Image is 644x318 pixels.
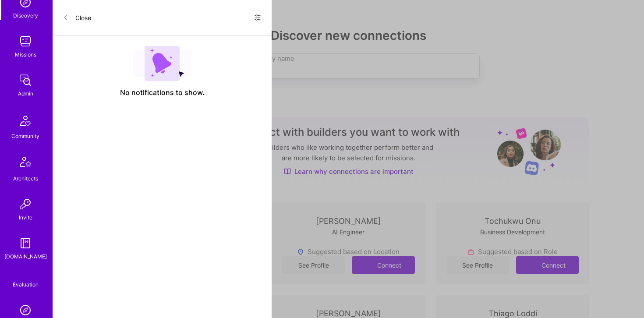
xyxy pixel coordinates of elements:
div: [DOMAIN_NAME] [4,252,47,261]
img: Community [15,110,36,131]
img: empty [133,46,191,81]
i: icon SelectionTeam [22,273,29,280]
span: No notifications to show. [120,88,205,97]
div: Admin [18,89,33,98]
img: Invite [17,195,34,213]
img: guide book [17,234,34,252]
div: Invite [19,213,32,222]
img: teamwork [17,32,34,50]
button: Close [63,11,91,25]
img: admin teamwork [17,71,34,89]
div: Architects [13,174,38,183]
img: Architects [15,153,36,174]
div: Evaluation [13,280,39,289]
div: Discovery [13,11,38,20]
div: Community [11,131,39,141]
div: Missions [15,50,36,59]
